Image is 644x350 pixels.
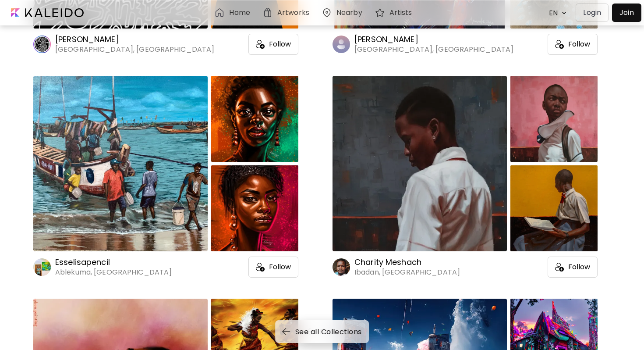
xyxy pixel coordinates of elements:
h6: Artworks [277,9,309,16]
button: back-arrowSee all Collections [275,320,369,343]
h6: Artists [389,9,412,16]
img: icon [256,40,265,49]
h6: Charity Meshach [354,257,460,268]
img: icon [256,263,265,271]
h6: [PERSON_NAME] [354,34,513,45]
span: Follow [568,263,590,271]
h6: Ablekuma, [GEOGRAPHIC_DATA] [55,268,172,277]
a: Nearby [322,7,366,18]
a: Login [576,4,612,22]
h6: Ibadan, [GEOGRAPHIC_DATA] [354,268,460,277]
h6: Home [229,9,250,16]
div: Follow [248,257,298,278]
div: Follow [548,34,598,55]
h6: Esselisapencil [55,257,172,268]
button: Login [576,4,609,22]
div: Follow [248,34,298,55]
h6: [GEOGRAPHIC_DATA], [GEOGRAPHIC_DATA] [55,45,214,54]
h6: [GEOGRAPHIC_DATA], [GEOGRAPHIC_DATA] [354,45,513,54]
a: Home [214,7,253,18]
a: Join [612,4,641,22]
h6: Nearby [336,9,362,16]
span: See all Collections [284,327,362,336]
span: Follow [269,263,291,271]
div: Follow [548,257,598,278]
img: icon [555,40,564,49]
img: icon [555,263,564,271]
a: Artworks [262,7,313,18]
span: Follow [269,40,291,49]
img: arrow down [559,9,569,17]
img: back-arrow [282,328,290,335]
a: Artists [375,7,416,18]
span: Follow [568,40,590,49]
h6: [PERSON_NAME] [55,34,214,45]
p: Login [583,7,601,18]
div: EN [545,5,559,21]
